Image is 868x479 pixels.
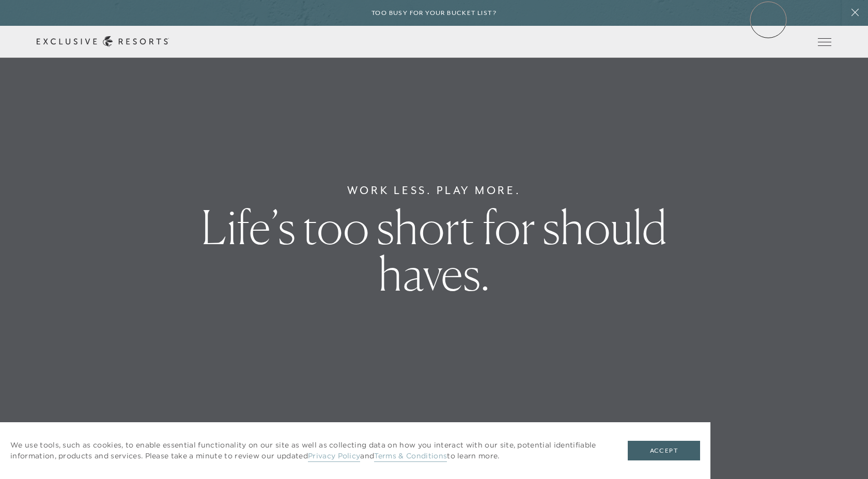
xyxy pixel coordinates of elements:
p: We use tools, such as cookies, to enable essential functionality on our site as well as collectin... [10,440,607,461]
h6: Work Less. Play More. [347,182,521,199]
button: Accept [628,441,700,460]
a: Terms & Conditions [374,451,447,462]
a: Privacy Policy [308,451,360,462]
h1: Life’s too short for should haves. [152,204,717,297]
h6: Too busy for your bucket list? [371,8,497,18]
button: Open navigation [818,38,831,45]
